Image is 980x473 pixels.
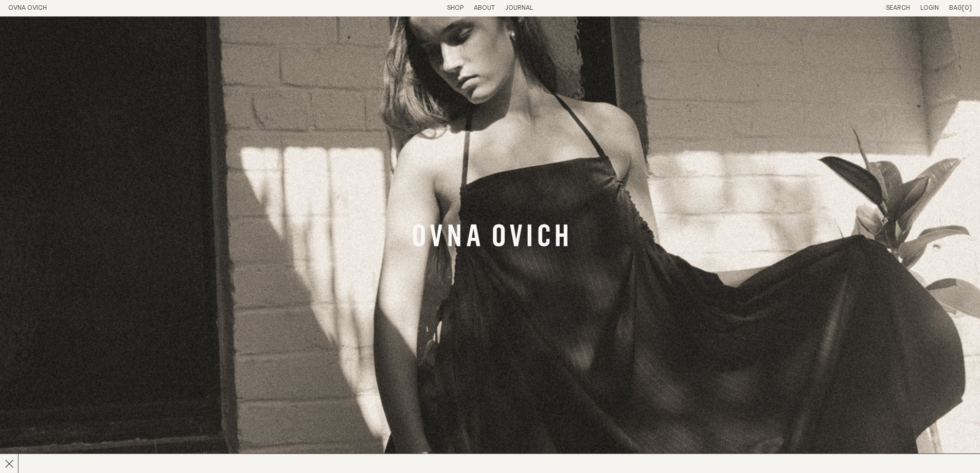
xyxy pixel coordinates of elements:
[474,4,495,13] summary: About
[413,224,567,250] a: Banner Link
[8,5,47,11] a: Home
[920,5,939,11] a: Login
[505,5,533,11] a: Journal
[447,5,464,11] a: Shop
[886,5,910,11] a: Search
[949,5,962,11] span: Bag
[962,5,972,11] span: [0]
